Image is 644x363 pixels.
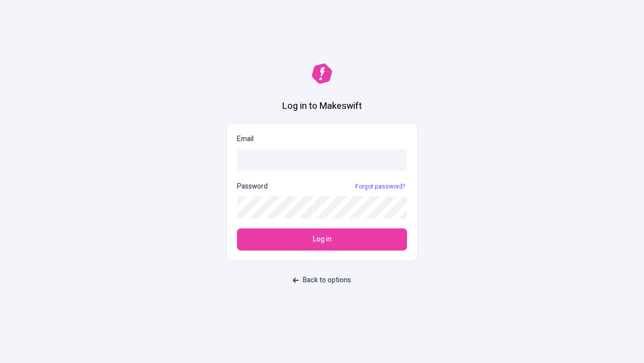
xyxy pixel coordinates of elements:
[282,100,362,113] h1: Log in to Makeswift
[353,183,407,191] a: Forgot password?
[237,134,407,145] p: Email
[237,228,407,251] button: Log in
[287,271,357,289] button: Back to options
[237,181,268,192] p: Password
[237,149,407,171] input: Email
[313,234,332,245] span: Log in
[303,275,351,286] span: Back to options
